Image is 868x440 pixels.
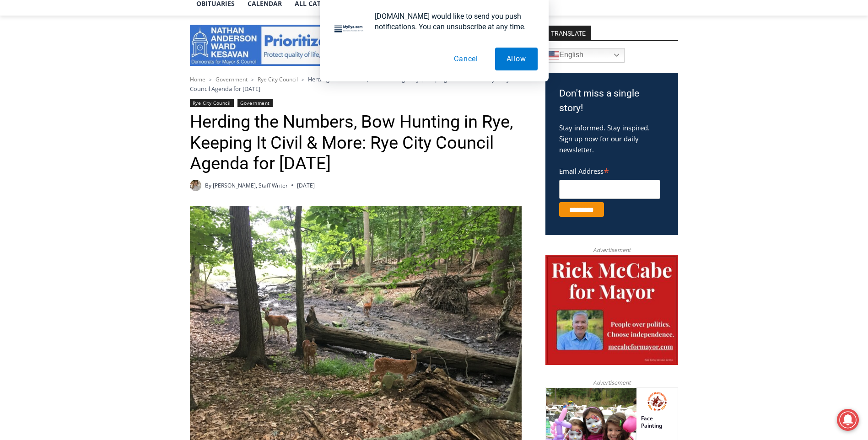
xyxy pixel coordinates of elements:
img: McCabe for Mayor [545,255,678,365]
div: / [102,77,104,86]
img: (PHOTO: MyRye.com Summer 2023 intern Beatrice Larzul.) [190,180,201,191]
a: [PERSON_NAME], Staff Writer [213,182,288,189]
button: Cancel [442,48,490,70]
div: Face Painting [96,27,128,75]
div: [DOMAIN_NAME] would like to send you push notifications. You can unsubscribe at any time. [367,11,538,32]
span: Advertisement [584,246,640,254]
nav: Breadcrumbs [190,75,522,93]
a: Government [237,99,272,107]
a: Rye City Council [190,99,234,107]
p: Stay informed. Stay inspired. Sign up now for our daily newsletter. [559,122,664,155]
img: notification icon [331,11,367,48]
div: 3 [96,77,100,86]
span: By [205,181,211,190]
div: "The first chef I interviewed talked about coming to [GEOGRAPHIC_DATA] from [GEOGRAPHIC_DATA] in ... [231,0,432,89]
span: Advertisement [584,378,640,387]
time: [DATE] [297,181,315,190]
a: [PERSON_NAME] Read Sanctuary Fall Fest: [DATE] [0,91,132,114]
a: Author image [190,180,201,191]
button: Allow [495,48,538,70]
div: 6 [107,77,111,86]
span: Intern @ [DOMAIN_NAME] [239,91,424,112]
span: Herding the Numbers, Bow Hunting in Rye, Keeping It Civil & More: Rye City Council Agenda for [DATE] [190,75,509,92]
a: Intern @ [DOMAIN_NAME] [220,89,443,114]
h1: Herding the Numbers, Bow Hunting in Rye, Keeping It Civil & More: Rye City Council Agenda for [DATE] [190,112,522,174]
h3: Don't miss a single story! [559,86,664,115]
h4: [PERSON_NAME] Read Sanctuary Fall Fest: [DATE] [7,92,117,113]
label: Email Address [559,162,660,178]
